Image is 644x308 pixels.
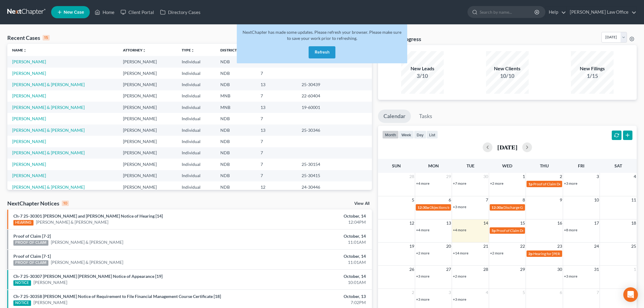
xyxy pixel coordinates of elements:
[578,163,584,168] span: Fri
[13,213,163,219] a: Ch-7 25-30301 [PERSON_NAME] and [PERSON_NAME] Notice of Hearing [14]
[485,196,489,204] span: 7
[633,266,637,273] span: 1
[177,68,215,79] td: Individual
[309,46,335,58] button: Refresh
[13,220,33,226] div: HEARING
[33,299,67,306] a: [PERSON_NAME]
[631,243,637,250] span: 25
[252,259,366,265] div: 11:01AM
[12,128,85,133] a: [PERSON_NAME] & [PERSON_NAME]
[593,266,600,273] span: 31
[557,219,563,227] span: 16
[215,79,256,90] td: NDB
[118,68,177,79] td: [PERSON_NAME]
[256,79,297,90] td: 13
[446,266,452,273] span: 27
[528,182,533,186] span: 1p
[118,90,177,102] td: [PERSON_NAME]
[564,181,577,186] a: +3 more
[414,110,438,123] a: Tasks
[13,240,48,246] div: PROOF OF CLAIM
[418,205,429,210] span: 12:30a
[118,159,177,170] td: [PERSON_NAME]
[540,163,549,168] span: Thu
[252,253,366,259] div: October, 14
[409,219,415,227] span: 12
[13,274,163,279] a: Ch-7 25-30307 [PERSON_NAME] [PERSON_NAME] Notice of Appearance [19]
[486,72,529,80] div: 10/10
[220,48,240,52] a: Districtunfold_more
[13,280,31,286] div: NOTICE
[297,159,336,170] td: 25-30154
[564,228,577,232] a: +8 more
[492,228,496,233] span: 5p
[177,56,215,67] td: Individual
[520,266,526,273] span: 29
[453,181,466,186] a: +7 more
[118,181,177,193] td: [PERSON_NAME]
[256,102,297,113] td: 13
[571,72,614,80] div: 1/15
[428,163,439,168] span: Mon
[62,201,69,206] div: 10
[7,34,50,41] div: Recent Cases
[12,93,46,98] a: [PERSON_NAME]
[142,49,146,52] i: unfold_more
[7,200,69,207] div: NextChapter Notices
[426,131,438,139] button: list
[448,196,452,204] span: 6
[215,170,256,181] td: NDB
[12,116,46,121] a: [PERSON_NAME]
[496,228,592,233] span: Proof of Claim Deadline - Government for [PERSON_NAME]
[354,201,369,206] a: View All
[13,233,51,239] a: Proof of Claim [7-2]
[177,102,215,113] td: Individual
[12,150,85,155] a: [PERSON_NAME] & [PERSON_NAME]
[596,289,600,296] span: 7
[467,163,474,168] span: Tue
[118,147,177,159] td: [PERSON_NAME]
[12,105,85,110] a: [PERSON_NAME] & [PERSON_NAME]
[215,102,256,113] td: MNB
[51,239,123,245] a: [PERSON_NAME] & [PERSON_NAME]
[12,82,85,87] a: [PERSON_NAME] & [PERSON_NAME]
[252,279,366,285] div: 10:01AM
[256,124,297,136] td: 13
[33,279,67,285] a: [PERSON_NAME]
[36,219,108,225] a: [PERSON_NAME] & [PERSON_NAME]
[215,124,256,136] td: NDB
[252,299,366,306] div: 7:02PM
[252,273,366,279] div: October, 14
[117,7,157,18] a: Client Portal
[446,243,452,250] span: 20
[502,163,512,168] span: Wed
[480,6,535,18] input: Search by name...
[13,300,31,306] div: NOTICE
[378,110,411,123] a: Calendar
[399,131,414,139] button: week
[118,102,177,113] td: [PERSON_NAME]
[23,49,27,52] i: unfold_more
[177,136,215,147] td: Individual
[571,65,614,72] div: New Filings
[256,90,297,102] td: 7
[215,56,256,67] td: NDB
[614,163,622,168] span: Sat
[252,239,366,245] div: 11:01AM
[596,173,600,180] span: 3
[191,49,194,52] i: unfold_more
[416,274,429,278] a: +3 more
[492,205,503,210] span: 12:30a
[215,113,256,124] td: NDB
[177,124,215,136] td: Individual
[593,243,600,250] span: 24
[559,289,563,296] span: 6
[252,293,366,299] div: October, 13
[157,7,204,18] a: Directory Cases
[12,71,46,76] a: [PERSON_NAME]
[51,259,123,265] a: [PERSON_NAME] & [PERSON_NAME]
[215,136,256,147] td: NDB
[503,205,568,210] span: Discharge Granted for [PERSON_NAME]
[256,68,297,79] td: 7
[256,170,297,181] td: 7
